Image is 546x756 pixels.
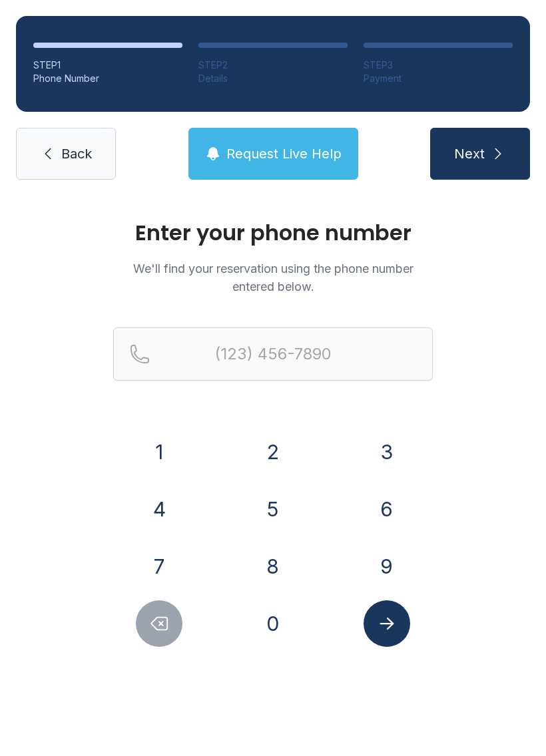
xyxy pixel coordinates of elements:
[364,543,410,590] button: 9
[61,144,92,163] span: Back
[364,486,410,532] button: 6
[250,543,296,590] button: 8
[136,543,182,590] button: 7
[198,72,348,85] div: Details
[33,59,182,72] div: STEP 1
[226,144,342,163] span: Request Live Help
[33,72,182,85] div: Phone Number
[364,72,513,85] div: Payment
[113,222,433,244] h1: Enter your phone number
[250,429,296,475] button: 2
[454,144,485,163] span: Next
[364,429,410,475] button: 3
[364,59,513,72] div: STEP 3
[250,486,296,532] button: 5
[136,429,182,475] button: 1
[250,600,296,647] button: 0
[113,260,433,295] p: We'll find your reservation using the phone number entered below.
[136,486,182,532] button: 4
[113,327,433,381] input: Reservation phone number
[198,59,348,72] div: STEP 2
[364,600,410,647] button: Submit lookup form
[136,600,182,647] button: Delete number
